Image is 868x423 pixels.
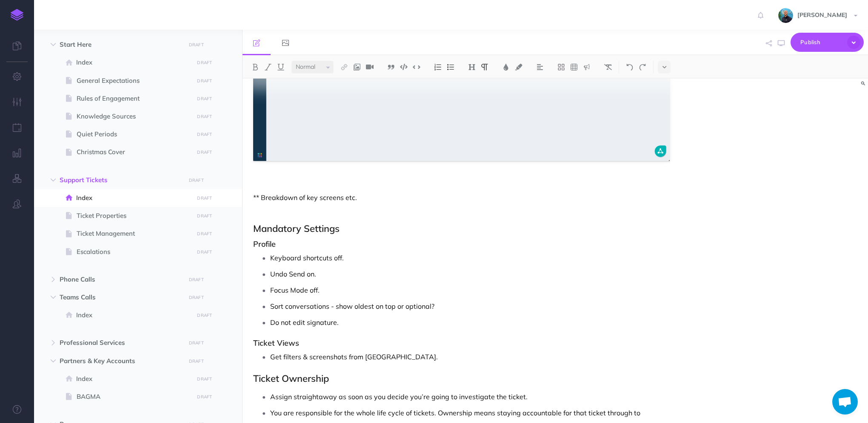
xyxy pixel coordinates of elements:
span: Knowledge Sources [77,111,191,121]
img: Italic button [264,64,272,70]
img: Redo [639,64,646,70]
small: DRAFT [189,295,204,300]
button: DRAFT [186,175,207,185]
small: DRAFT [197,195,212,201]
img: Headings dropdown button [468,64,476,70]
button: DRAFT [194,374,215,384]
img: 925838e575eb33ea1a1ca055db7b09b0.jpg [778,8,793,23]
div: Open chat [832,389,858,415]
button: DRAFT [186,356,207,366]
small: DRAFT [197,149,212,155]
small: DRAFT [189,340,204,346]
h3: Profile [253,240,670,248]
img: Code block button [400,64,408,70]
button: DRAFT [194,112,215,121]
span: Index [76,310,191,320]
button: DRAFT [186,40,207,50]
small: DRAFT [197,249,212,255]
img: Paragraph button [481,64,488,70]
span: Publish [800,36,843,49]
p: ** Breakdown of key screens etc. [253,192,670,203]
p: Get filters & screenshots from [GEOGRAPHIC_DATA]. [270,350,670,363]
img: Text color button [502,64,510,70]
span: Support Tickets [60,175,180,185]
button: Publish [791,33,864,52]
button: DRAFT [194,130,215,139]
button: DRAFT [194,229,215,239]
img: Unordered list button [447,64,454,70]
small: DRAFT [189,42,204,48]
span: Partners & Key Accounts [60,356,180,366]
span: Rules of Engagement [77,93,191,104]
img: Alignment dropdown menu button [536,64,544,70]
span: Start Here [60,39,180,50]
span: Index [76,193,191,203]
button: DRAFT [194,211,215,221]
p: Focus Mode off. [270,284,670,296]
img: Underline button [277,64,285,70]
p: Assign straightaway as soon as you decide you’re going to investigate the ticket. [270,390,670,403]
span: Teams Calls [60,292,180,302]
img: Ordered list button [434,64,442,70]
img: Add video button [366,64,374,70]
span: General Expectations [77,76,191,86]
img: Link button [340,64,348,70]
img: Bold button [251,64,259,70]
p: Do not edit signature. [270,316,670,329]
small: DRAFT [189,277,204,282]
small: DRAFT [189,358,204,364]
span: Index [76,374,191,384]
small: DRAFT [189,178,204,183]
button: DRAFT [186,338,207,348]
button: DRAFT [194,392,215,402]
button: DRAFT [194,58,215,68]
img: Add image button [353,64,361,70]
p: Sort conversations - show oldest on top or optional? [270,300,670,313]
h3: Ticket Views [253,339,670,347]
small: DRAFT [197,78,212,84]
small: DRAFT [197,376,212,382]
span: Index [76,57,191,68]
span: [PERSON_NAME] [793,11,851,19]
img: Clear styles button [604,64,612,70]
button: DRAFT [194,94,215,104]
span: BAGMA [77,392,191,402]
span: Escalations [77,247,191,257]
span: Quiet Periods [77,129,191,139]
img: Text background color button [515,64,523,70]
button: DRAFT [194,247,215,257]
small: DRAFT [197,60,212,65]
small: DRAFT [197,394,212,400]
button: DRAFT [194,193,215,203]
span: Ticket Properties [77,211,191,221]
p: Keyboard shortcuts off. [270,251,670,264]
button: DRAFT [194,76,215,86]
h2: Mandatory Settings [253,223,670,234]
span: Ticket Management [77,228,191,239]
button: DRAFT [186,275,207,285]
small: DRAFT [197,114,212,119]
small: DRAFT [197,96,212,102]
img: Create table button [570,64,578,70]
small: DRAFT [197,313,212,318]
img: Undo [626,64,634,70]
button: DRAFT [194,310,215,320]
img: Inline code button [413,64,420,70]
small: DRAFT [197,213,212,219]
img: Callout dropdown menu button [583,64,591,70]
small: DRAFT [197,132,212,137]
small: DRAFT [197,231,212,237]
span: Professional Services [60,338,180,348]
button: DRAFT [194,147,215,157]
h2: Ticket Ownership [253,373,670,384]
p: Undo Send on. [270,268,670,280]
button: DRAFT [186,293,207,302]
img: logo-mark.svg [11,9,23,21]
span: Christmas Cover [77,147,191,157]
img: Blockquote button [387,64,395,70]
span: Phone Calls [60,274,180,285]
